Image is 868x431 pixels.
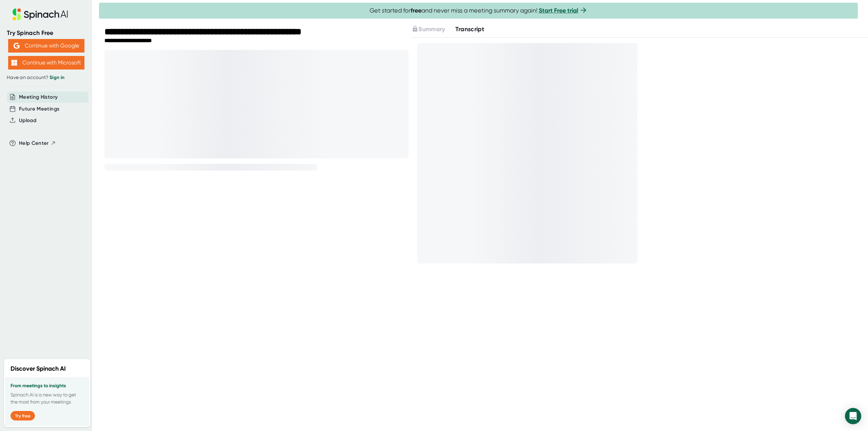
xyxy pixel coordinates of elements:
button: Meeting History [19,93,58,101]
span: Summary [418,25,445,33]
a: Start Free trial [539,7,578,14]
a: Sign in [50,75,64,80]
span: Transcript [455,25,485,33]
div: Open Intercom Messenger [845,408,861,424]
h3: From meetings to insights [11,383,84,389]
button: Try free [11,411,35,420]
p: Spinach AI is a new way to get the most from your meetings [11,391,84,406]
h2: Discover Spinach AI [11,364,66,373]
button: Transcript [455,25,485,34]
span: Get started for and never miss a meeting summary again! [370,7,588,15]
button: Upload [19,117,36,124]
b: free [411,7,421,14]
div: Have an account? [7,75,85,81]
button: Summary [412,25,445,34]
span: Help Center [19,139,49,147]
button: Continue with Microsoft [8,56,84,70]
button: Future Meetings [19,105,59,113]
div: Upgrade to access [412,25,455,34]
button: Continue with Google [8,39,84,53]
div: Try Spinach Free [7,29,85,37]
button: Help Center [19,139,56,147]
img: Aehbyd4JwY73AAAAAElFTkSuQmCC [14,43,20,49]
